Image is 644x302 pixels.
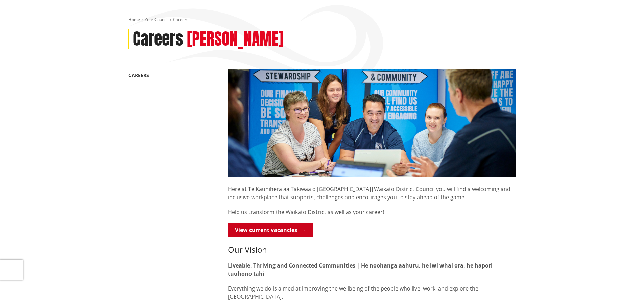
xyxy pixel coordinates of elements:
[228,284,516,301] p: Everything we do is aimed at improving the wellbeing of the people who live, work, and explore th...
[187,29,284,49] h2: [PERSON_NAME]
[128,17,516,23] nav: breadcrumb
[128,17,140,22] a: Home
[133,29,183,49] h1: Careers
[228,208,516,216] p: Help us transform the Waikato District as well as your career!
[228,69,516,177] img: Ngaaruawaahia staff discussing planning
[173,17,188,22] span: Careers
[613,274,637,298] iframe: Messenger Launcher
[228,245,516,255] h3: Our Vision
[128,72,149,78] a: Careers
[228,177,516,201] p: Here at Te Kaunihera aa Takiwaa o [GEOGRAPHIC_DATA]|Waikato District Council you will find a welc...
[228,223,313,237] a: View current vacancies
[145,17,168,22] a: Your Council
[228,262,493,277] strong: Liveable, Thriving and Connected Communities | He noohanga aahuru, he iwi whai ora, he hapori tuu...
